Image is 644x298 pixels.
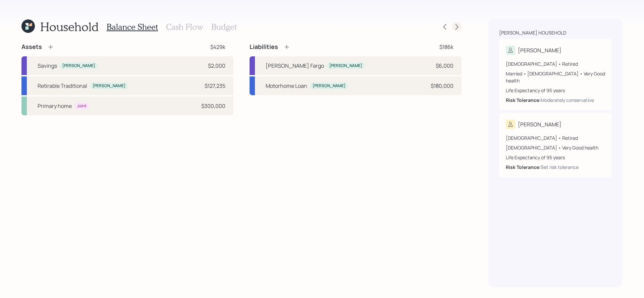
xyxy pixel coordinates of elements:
div: Joint [77,103,87,109]
div: [PERSON_NAME] [313,83,345,89]
div: $180,000 [431,82,453,90]
div: [DEMOGRAPHIC_DATA] • Retired [506,60,605,67]
div: [PERSON_NAME] [93,83,125,89]
div: [DEMOGRAPHIC_DATA] • Retired [506,134,605,141]
b: Risk Tolerance: [506,97,541,103]
h1: Household [40,19,99,34]
div: [PERSON_NAME] [518,120,561,128]
div: [PERSON_NAME] household [499,29,566,36]
h4: Liabilities [250,43,278,51]
div: $186k [439,43,453,51]
div: Primary home [38,102,72,110]
div: Savings [38,62,57,70]
b: Risk Tolerance: [506,164,541,170]
h3: Budget [211,22,237,32]
div: Moderately conservative [541,97,594,104]
div: Life Expectancy of 95 years [506,154,605,161]
h4: Assets [21,43,42,51]
div: $2,000 [208,62,225,70]
div: $127,235 [205,82,225,90]
h3: Cash Flow [166,22,203,32]
h3: Balance Sheet [107,22,158,32]
div: [PERSON_NAME] Fargo [266,62,324,70]
div: Retirable Traditional [38,82,87,90]
div: Married • [DEMOGRAPHIC_DATA] • Very Good health [506,70,605,84]
div: $429k [210,43,225,51]
div: $300,000 [201,102,225,110]
div: [PERSON_NAME] [62,63,95,69]
div: [DEMOGRAPHIC_DATA] • Very Good health [506,144,605,151]
div: Motorhome Loan [266,82,307,90]
div: Set risk tolerance [541,164,579,171]
div: [PERSON_NAME] [329,63,362,69]
div: Life Expectancy of 95 years [506,87,605,94]
div: [PERSON_NAME] [518,46,561,54]
div: $6,000 [436,62,453,70]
